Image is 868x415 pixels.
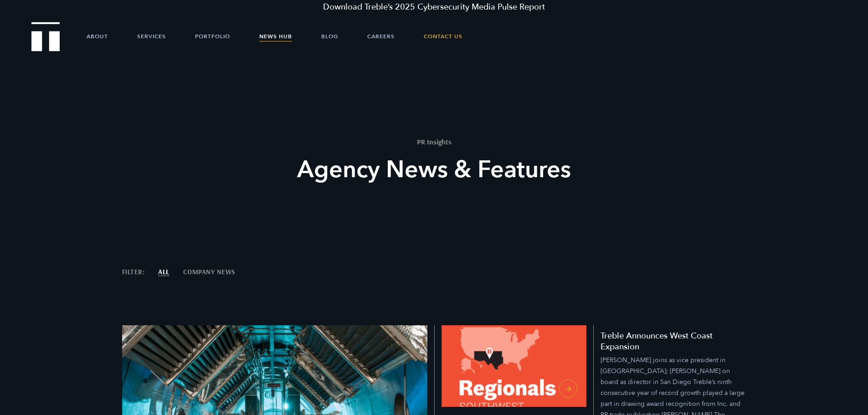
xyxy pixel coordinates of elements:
[266,138,602,145] h1: PR Insights
[122,268,145,275] li: Filter:
[367,23,395,50] a: Careers
[601,331,746,353] h5: Treble Announces West Coast Expansion
[266,154,602,186] h2: Agency News & Features
[321,23,338,50] a: Blog
[183,268,235,275] a: Filter by Company News
[195,23,230,50] a: Portfolio
[137,23,166,50] a: Services
[87,23,108,50] a: About
[259,23,292,50] a: News Hub
[442,325,586,407] img: Treble Achieves #85 Ranking on the 2024 Inc. 5000 Regionals Southwest List
[158,268,169,275] a: Show All
[424,23,462,50] a: Contact Us
[31,22,60,51] img: Treble logo
[32,23,59,51] a: Treble Homepage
